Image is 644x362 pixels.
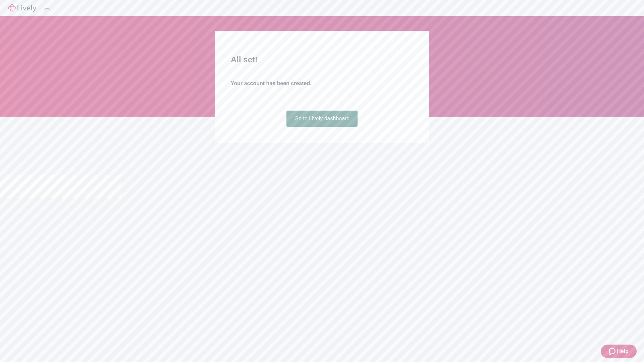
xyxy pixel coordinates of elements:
[609,347,617,355] svg: Zendesk support icon
[231,54,413,66] h2: All set!
[286,111,358,127] a: Go to Lively dashboard
[617,347,629,355] span: Help
[8,4,36,12] img: Lively
[601,345,637,358] button: Zendesk support iconHelp
[231,79,413,87] h4: Your account has been created.
[44,8,50,10] button: Log out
